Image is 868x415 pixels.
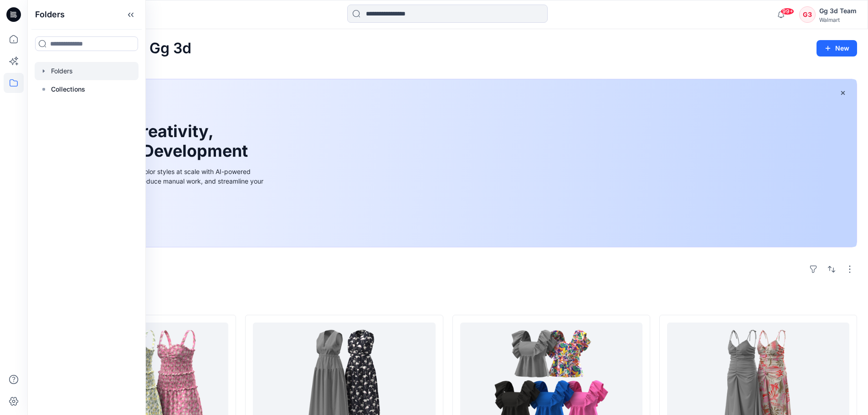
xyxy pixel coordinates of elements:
div: Gg 3d Team [819,5,857,16]
div: Walmart [819,16,857,23]
h1: Unleash Creativity, Speed Up Development [61,122,252,161]
span: 99+ [781,8,794,15]
div: G3 [799,6,816,23]
a: Discover more [61,206,266,225]
button: New [817,40,857,56]
div: Explore ideas faster and recolor styles at scale with AI-powered tools that boost creativity, red... [61,167,266,195]
p: Collections [51,84,85,95]
h4: Styles [38,295,857,306]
